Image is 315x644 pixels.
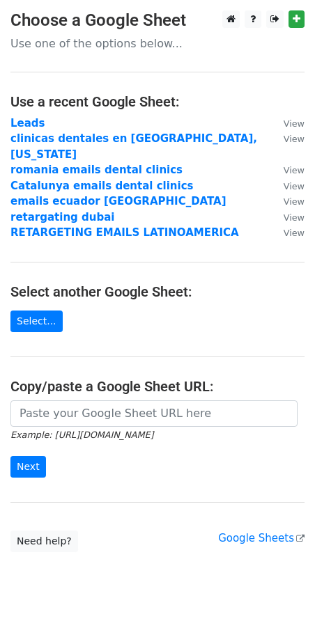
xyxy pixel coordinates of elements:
small: View [284,134,305,144]
a: View [270,195,305,207]
input: Paste your Google Sheet URL here [10,400,298,427]
a: View [270,180,305,192]
h4: Select another Google Sheet: [10,283,305,300]
input: Next [10,456,46,478]
a: Need help? [10,531,78,552]
a: View [270,211,305,223]
small: View [284,118,305,129]
a: romania emails dental clinics [10,164,183,176]
a: retargating dubai [10,211,115,223]
small: View [284,181,305,191]
a: View [270,132,305,145]
a: Select... [10,311,63,332]
a: Catalunya emails dental clinics [10,180,193,192]
a: RETARGETING EMAILS LATINOAMERICA [10,226,239,239]
a: Google Sheets [218,532,305,544]
h3: Choose a Google Sheet [10,10,305,31]
p: Use one of the options below... [10,36,305,51]
h4: Use a recent Google Sheet: [10,93,305,110]
small: View [284,165,305,175]
small: View [284,212,305,223]
a: emails ecuador [GEOGRAPHIC_DATA] [10,195,226,207]
small: Example: [URL][DOMAIN_NAME] [10,430,153,440]
small: View [284,228,305,238]
a: Leads [10,117,45,129]
a: View [270,226,305,239]
a: clinicas dentales en [GEOGRAPHIC_DATA], [US_STATE] [10,132,257,161]
a: View [270,164,305,176]
a: View [270,117,305,129]
h4: Copy/paste a Google Sheet URL: [10,378,305,395]
small: View [284,196,305,207]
